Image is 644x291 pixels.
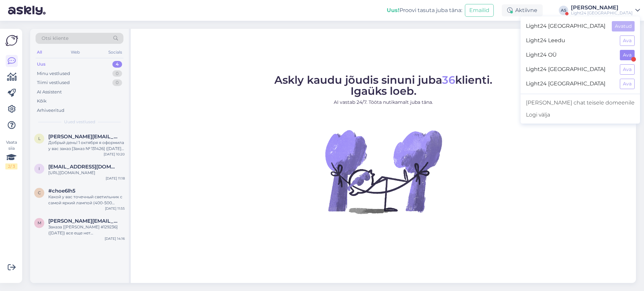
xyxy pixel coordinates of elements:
div: Kõik [37,98,47,104]
div: Tiimi vestlused [37,79,70,86]
span: #choe6lh5 [48,188,75,194]
div: [PERSON_NAME] [571,5,633,10]
span: Light24 OÜ [526,50,614,60]
span: Light24 [GEOGRAPHIC_DATA] [526,79,614,89]
span: Uued vestlused [64,119,95,125]
img: Askly Logo [5,34,18,47]
div: Заказа [[PERSON_NAME] #129236] ([DATE]) все еще нет ([PERSON_NAME], [PERSON_NAME]). Прошу ответит... [48,224,125,236]
button: Ava [620,64,635,75]
div: All [36,48,43,57]
button: Ava [620,79,635,89]
div: 0 [112,79,122,86]
span: Light24 Leedu [526,35,614,46]
span: Light24 [GEOGRAPHIC_DATA] [526,21,606,31]
div: [DATE] 11:18 [106,176,125,181]
b: Uus! [387,7,399,13]
div: Добрый день! 1 октября я оформила у вас заказ [Заказ № 131426] ([DATE]). До сих пор от вас ни зак... [48,140,125,152]
div: [URL][DOMAIN_NAME] [48,170,125,176]
span: Askly kaudu jõudis sinuni juba klienti. Igaüks loeb. [274,73,492,97]
span: mara.sosare@balticmonitor.com [48,218,118,224]
div: AS [559,6,568,15]
span: lena.oginc@inbox.lv [48,134,118,140]
span: Otsi kliente [42,35,68,42]
div: Proovi tasuta juba täna: [387,6,462,14]
div: Web [69,48,81,57]
a: [PERSON_NAME]Light24 [GEOGRAPHIC_DATA] [571,5,640,16]
div: Arhiveeritud [37,107,64,114]
span: 36 [442,73,455,86]
button: Avatud [612,21,635,31]
div: Light24 [GEOGRAPHIC_DATA] [571,10,633,16]
a: [PERSON_NAME] chat teisele domeenile [521,97,640,109]
span: m [38,220,41,225]
img: No Chat active [323,111,444,232]
div: 2 / 3 [5,163,17,169]
div: Logi välja [521,109,640,121]
span: Light24 [GEOGRAPHIC_DATA] [526,64,614,75]
button: Ava [620,50,635,60]
p: AI vastab 24/7. Tööta nutikamalt juba täna. [274,99,492,106]
div: Minu vestlused [37,70,70,77]
div: Socials [107,48,123,57]
div: Vaata siia [5,139,17,169]
div: Aktiivne [502,4,543,16]
span: i [39,166,40,171]
div: [DATE] 14:16 [105,236,125,241]
div: AI Assistent [37,89,62,95]
span: c [38,190,41,195]
div: Какой у вас точечный светильник с самой яркий лампой (400-500 люмен)? [48,194,125,206]
button: Emailid [465,4,494,17]
span: l [38,136,41,141]
div: [DATE] 10:20 [104,152,125,157]
div: 0 [112,70,122,77]
span: innademyd2022@gmail.com [48,164,118,170]
button: Ava [620,35,635,46]
div: [DATE] 11:55 [105,206,125,211]
div: Uus [37,61,46,68]
div: 4 [112,61,122,68]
